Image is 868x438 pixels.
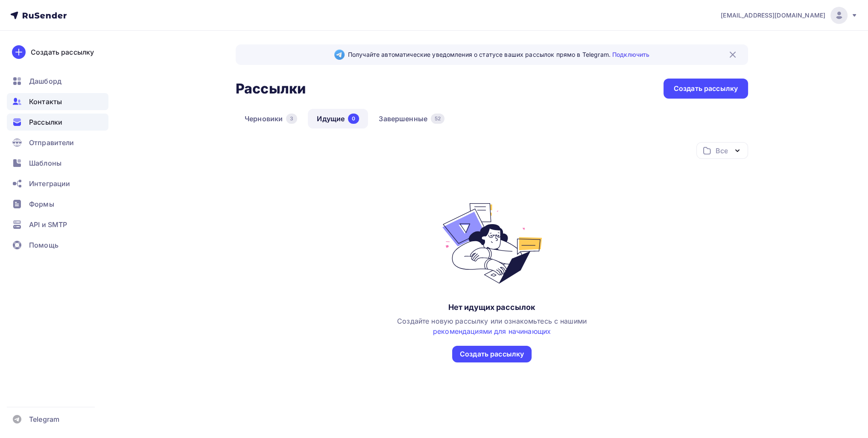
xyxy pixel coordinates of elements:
[7,155,108,172] a: Шаблоны
[348,114,359,124] div: 0
[286,114,297,124] div: 3
[29,219,67,230] span: API и SMTP
[431,114,444,124] div: 52
[7,114,108,131] a: Рассылки
[460,349,524,359] div: Создать рассылку
[433,327,551,336] a: рекомендациями для начинающих
[308,109,368,128] a: Идущие0
[448,302,536,312] div: Нет идущих рассылок
[397,317,587,336] span: Создайте новую рассылку или ознакомьтесь с нашими
[674,84,738,93] div: Создать рассылку
[29,414,59,424] span: Telegram
[348,50,649,59] span: Получайте автоматические уведомления о статусе ваших рассылок прямо в Telegram.
[696,142,748,159] button: Все
[7,134,108,151] a: Отправители
[29,76,61,86] span: Дашборд
[334,50,345,60] img: Telegram
[7,73,108,90] a: Дашборд
[721,11,825,20] span: [EMAIL_ADDRESS][DOMAIN_NAME]
[29,137,74,148] span: Отправители
[721,7,858,24] a: [EMAIL_ADDRESS][DOMAIN_NAME]
[236,80,306,97] h2: Рассылки
[716,146,728,156] div: Все
[7,196,108,213] a: Формы
[29,240,58,250] span: Помощь
[31,47,94,57] div: Создать рассылку
[29,178,70,189] span: Интеграции
[29,96,62,107] span: Контакты
[7,93,108,110] a: Контакты
[612,51,649,58] a: Подключить
[29,158,61,168] span: Шаблоны
[29,199,54,209] span: Формы
[236,109,306,128] a: Черновики3
[29,117,62,127] span: Рассылки
[370,109,453,128] a: Завершенные52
